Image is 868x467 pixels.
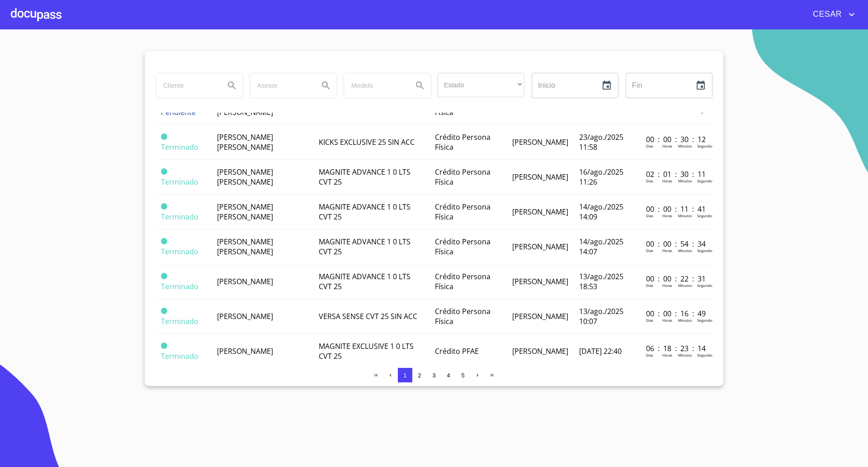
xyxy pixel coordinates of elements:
span: 23/ago./2025 11:58 [579,132,623,152]
p: Horas [662,178,672,183]
button: 1 [398,368,412,382]
span: 5 [461,372,464,379]
span: [PERSON_NAME] [512,207,568,217]
span: Terminado [161,177,198,187]
span: KICKS EXCLUSIVE 25 SIN ACC [319,137,415,147]
p: Segundos [697,213,714,218]
span: Crédito PFAE [435,346,479,356]
span: Terminado [161,168,167,175]
span: 13/ago./2025 18:53 [579,272,623,291]
p: Horas [662,213,672,218]
p: Minutos [678,353,692,357]
p: Dias [646,318,653,323]
span: Terminado [161,247,198,257]
span: Terminado [161,351,198,361]
p: Segundos [697,318,714,323]
span: 2 [418,372,421,379]
span: Terminado [161,142,198,152]
span: [PERSON_NAME] [217,346,273,356]
span: [PERSON_NAME] [512,137,568,147]
span: [PERSON_NAME] [217,276,273,286]
span: [PERSON_NAME] [PERSON_NAME] [217,202,273,222]
p: Segundos [697,248,714,253]
input: search [344,73,406,98]
p: Minutos [678,318,692,323]
button: 3 [427,368,441,382]
span: Crédito Persona Física [435,167,491,187]
span: CESAR [806,7,846,22]
input: search [250,73,311,98]
span: Crédito Persona Física [435,132,491,152]
p: Segundos [697,143,714,148]
p: Dias [646,213,653,218]
p: 00 : 00 : 11 : 41 [646,204,707,214]
span: Terminado [161,203,167,210]
p: Dias [646,283,653,288]
span: 14/ago./2025 14:07 [579,237,623,257]
p: Horas [662,353,672,357]
span: Crédito Persona Física [435,237,491,257]
p: Dias [646,248,653,253]
button: 5 [456,368,470,382]
p: Horas [662,318,672,323]
p: Segundos [697,283,714,288]
button: 2 [412,368,427,382]
span: Terminado [161,212,198,222]
span: [PERSON_NAME] [512,276,568,286]
span: [PERSON_NAME] [512,172,568,182]
p: Minutos [678,143,692,148]
span: Crédito Persona Física [435,202,491,222]
p: Minutos [678,178,692,183]
span: Crédito Persona Física [435,272,491,291]
p: 00 : 00 : 30 : 12 [646,134,707,144]
span: [PERSON_NAME] [512,346,568,356]
span: MAGNITE EXCLUSIVE 1 0 LTS CVT 25 [319,341,414,361]
span: 13/ago./2025 10:07 [579,306,623,326]
button: 4 [441,368,456,382]
span: Terminado [161,308,167,314]
span: Terminado [161,316,198,326]
div: ​ [438,73,524,97]
p: Dias [646,178,653,183]
span: [PERSON_NAME] [PERSON_NAME] [217,237,273,257]
span: [PERSON_NAME] [512,242,568,252]
p: 02 : 01 : 30 : 11 [646,169,707,179]
span: 1 [403,372,406,379]
span: [DATE] 22:40 [579,346,622,356]
button: account of current user [806,7,857,22]
span: MAGNITE ADVANCE 1 0 LTS CVT 25 [319,167,410,187]
p: Dias [646,143,653,148]
p: 00 : 00 : 16 : 49 [646,309,707,319]
span: Terminado [161,273,167,279]
p: Segundos [697,353,714,357]
span: Terminado [161,281,198,291]
p: 00 : 00 : 54 : 34 [646,239,707,249]
span: 3 [432,372,435,379]
span: 16/ago./2025 11:26 [579,167,623,187]
span: 4 [447,372,450,379]
button: Search [409,75,431,96]
span: MAGNITE ADVANCE 1 0 LTS CVT 25 [319,272,410,291]
p: Minutos [678,283,692,288]
p: Segundos [697,178,714,183]
span: Crédito Persona Física [435,306,491,326]
p: Minutos [678,248,692,253]
p: Horas [662,283,672,288]
span: MAGNITE ADVANCE 1 0 LTS CVT 25 [319,202,410,222]
span: [PERSON_NAME] [PERSON_NAME] [217,167,273,187]
p: 00 : 00 : 22 : 31 [646,274,707,284]
span: MAGNITE ADVANCE 1 0 LTS CVT 25 [319,237,410,257]
input: search [156,73,217,98]
span: Terminado [161,133,167,140]
p: Horas [662,143,672,148]
span: [PERSON_NAME] [512,311,568,321]
p: Horas [662,248,672,253]
span: Terminado [161,238,167,244]
span: VERSA SENSE CVT 25 SIN ACC [319,311,417,321]
span: [PERSON_NAME] [PERSON_NAME] [217,132,273,152]
button: Search [315,75,337,96]
span: 14/ago./2025 14:09 [579,202,623,222]
span: [PERSON_NAME] [217,311,273,321]
p: Minutos [678,213,692,218]
button: Search [221,75,243,96]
